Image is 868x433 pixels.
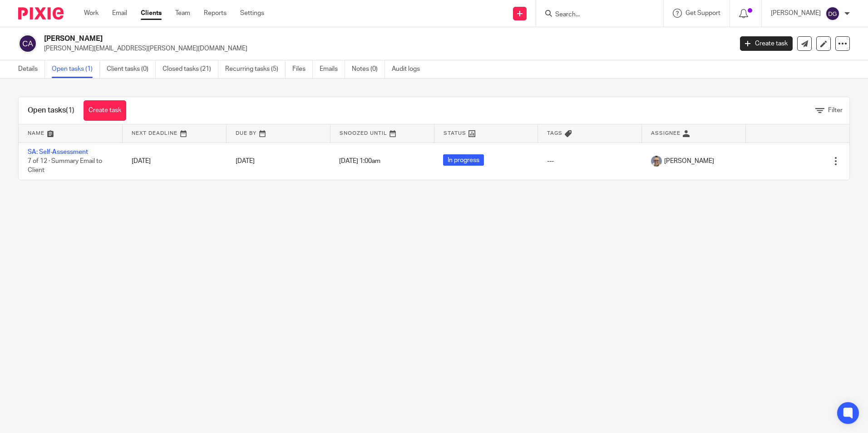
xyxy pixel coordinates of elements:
a: SA: Self-Assessment [28,149,88,155]
span: (1) [66,107,74,114]
span: Tags [547,131,562,136]
span: Filter [828,107,843,113]
div: --- [547,157,633,166]
img: svg%3E [825,6,840,21]
a: Work [84,9,99,18]
a: Clients [141,9,162,18]
span: Status [444,131,466,136]
span: Get Support [686,10,720,16]
a: Client tasks (0) [107,60,156,78]
a: Files [292,60,313,78]
a: Notes (0) [352,60,385,78]
a: Recurring tasks (5) [225,60,286,78]
a: Create task [84,100,126,121]
a: Open tasks (1) [52,60,100,78]
a: Email [112,9,127,18]
a: Details [18,60,45,78]
p: [PERSON_NAME][EMAIL_ADDRESS][PERSON_NAME][DOMAIN_NAME] [44,44,726,53]
img: Pixie [18,7,64,20]
a: Settings [240,9,264,18]
a: Closed tasks (21) [163,60,218,78]
span: 7 of 12 · Summary Email to Client [28,158,102,174]
a: Emails [320,60,345,78]
input: Search [554,11,636,19]
a: Reports [204,9,227,18]
a: Team [175,9,190,18]
h1: Open tasks [28,106,74,115]
span: Snoozed Until [340,131,387,136]
h2: [PERSON_NAME] [44,34,590,44]
img: Website%20Headshot.png [651,156,662,167]
p: [PERSON_NAME] [771,9,821,18]
span: [DATE] 1:00am [339,158,380,164]
a: Create task [740,36,793,51]
td: [DATE] [123,143,227,180]
span: [DATE] [236,158,255,164]
img: svg%3E [18,34,37,53]
a: Audit logs [392,60,427,78]
span: In progress [443,154,484,166]
span: [PERSON_NAME] [664,157,714,166]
